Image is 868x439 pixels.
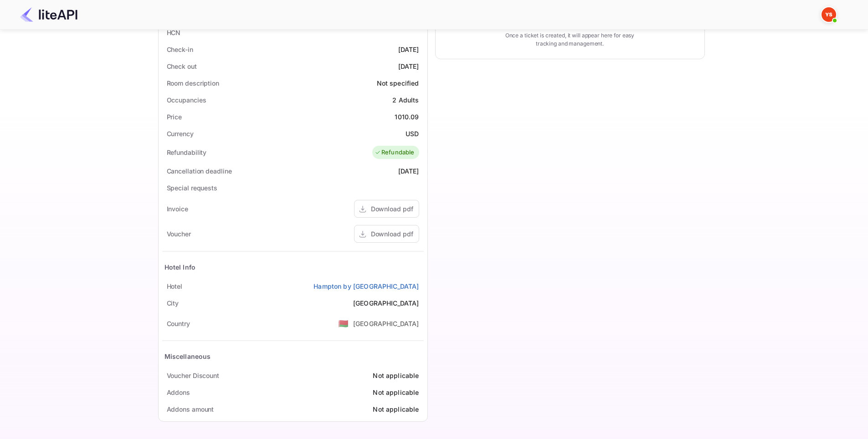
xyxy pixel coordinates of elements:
[498,31,642,48] p: Once a ticket is created, it will appear here for easy tracking and management.
[167,78,219,88] div: Room description
[167,298,179,308] div: City
[167,61,197,71] div: Check out
[398,166,419,176] div: [DATE]
[167,28,181,37] div: HCN
[167,388,190,397] div: Addons
[373,404,419,414] div: Not applicable
[353,319,419,328] div: [GEOGRAPHIC_DATA]
[353,298,419,308] div: [GEOGRAPHIC_DATA]
[377,78,419,88] div: Not specified
[392,95,419,105] div: 2 Adults
[822,7,836,22] img: Yandex Support
[371,229,413,239] div: Download pdf
[373,371,419,380] div: Not applicable
[398,61,419,71] div: [DATE]
[373,388,419,397] div: Not applicable
[398,45,419,54] div: [DATE]
[167,371,219,380] div: Voucher Discount
[164,352,211,361] div: Miscellaneous
[167,45,193,54] div: Check-in
[406,129,419,138] div: USD
[167,319,190,328] div: Country
[395,112,419,122] div: 1010.09
[167,183,217,193] div: Special requests
[167,129,194,138] div: Currency
[375,148,415,157] div: Refundable
[164,262,196,272] div: Hotel Info
[313,281,419,291] a: Hampton by [GEOGRAPHIC_DATA]
[167,204,188,214] div: Invoice
[167,281,183,291] div: Hotel
[20,7,77,22] img: LiteAPI Logo
[167,404,214,414] div: Addons amount
[167,166,232,176] div: Cancellation deadline
[371,204,413,214] div: Download pdf
[167,229,191,239] div: Voucher
[167,112,182,122] div: Price
[167,95,206,105] div: Occupancies
[167,148,207,157] div: Refundability
[338,315,349,332] span: United States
